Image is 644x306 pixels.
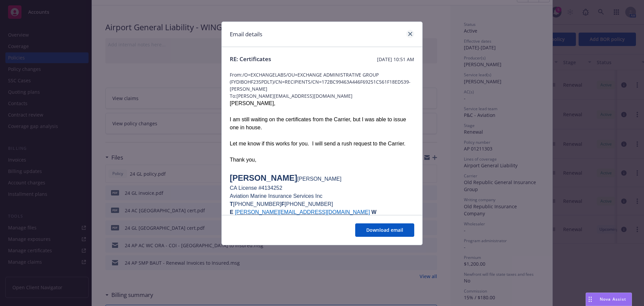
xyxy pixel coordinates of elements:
[281,201,285,207] b: F
[366,227,403,233] span: Download email
[586,293,632,306] button: Nova Assist
[297,176,341,182] span: [PERSON_NAME]
[371,209,376,215] b: W
[355,223,414,237] button: Download email
[600,296,626,302] span: Nova Assist
[235,209,370,215] a: [PERSON_NAME][EMAIL_ADDRESS][DOMAIN_NAME]
[586,293,594,306] div: Drag to move
[230,193,322,199] span: Aviation Marine Insurance Services Inc
[230,201,233,207] span: T
[230,173,297,182] span: [PERSON_NAME]
[233,201,333,207] span: [PHONE_NUMBER] [PHONE_NUMBER]
[230,185,282,191] span: CA License #4134252
[230,209,233,215] span: E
